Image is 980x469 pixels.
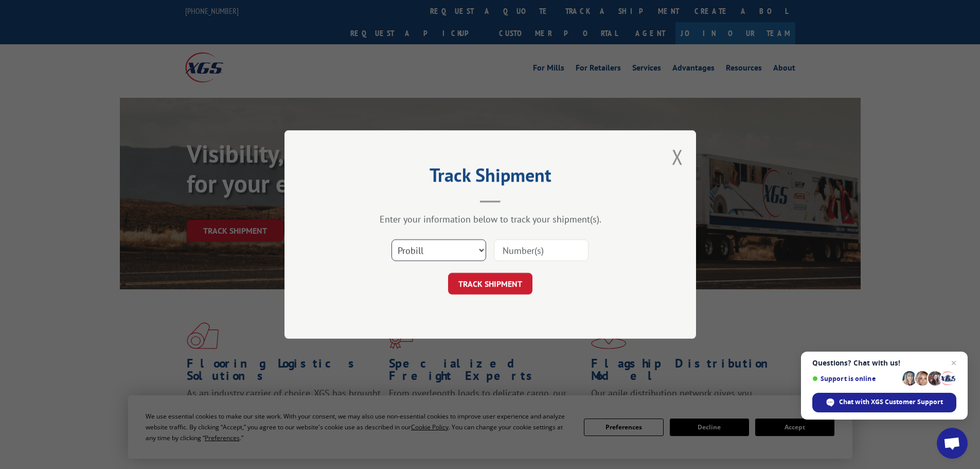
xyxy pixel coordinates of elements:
[336,168,645,187] h2: Track Shipment
[937,428,968,459] div: Open chat
[672,143,683,170] button: Close modal
[812,359,956,367] span: Questions? Chat with us!
[812,375,899,383] span: Support is online
[494,239,589,261] input: Number(s)
[336,213,645,225] div: Enter your information below to track your shipment(s).
[448,273,532,294] button: TRACK SHIPMENT
[812,393,956,412] div: Chat with XGS Customer Support
[839,397,943,407] span: Chat with XGS Customer Support
[948,357,960,369] span: Close chat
